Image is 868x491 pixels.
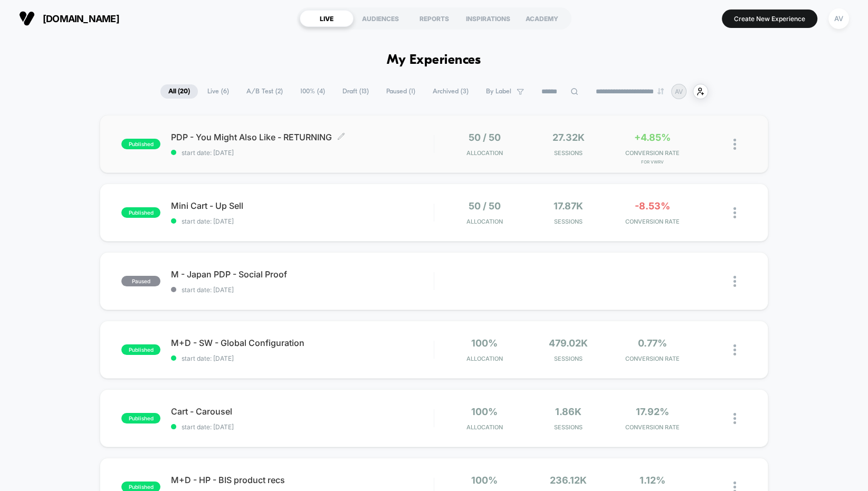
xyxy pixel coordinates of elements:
span: Mini Cart - Up Sell [171,200,434,211]
span: PDP - You Might Also Like - RETURNING [171,132,434,142]
span: Sessions [529,149,608,157]
span: Sessions [529,218,608,225]
span: published [121,139,160,149]
div: AV [828,8,849,29]
span: 1.12% [640,475,665,486]
img: close [733,344,736,355]
span: start date: [DATE] [171,423,434,431]
span: M - Japan PDP - Social Proof [171,269,434,280]
span: 479.02k [549,338,588,349]
div: LIVE [300,10,354,27]
span: Sessions [529,355,608,362]
img: end [657,88,664,94]
span: Allocation [466,149,502,157]
p: AV [675,88,683,95]
span: start date: [DATE] [171,217,434,225]
span: 100% [471,406,498,417]
img: close [733,276,736,287]
span: 0.77% [638,338,667,349]
span: start date: [DATE] [171,286,434,294]
button: AV [825,8,852,30]
span: -8.53% [635,200,670,211]
span: By Label [486,88,511,95]
span: A/B Test ( 2 ) [239,84,291,99]
span: start date: [DATE] [171,354,434,362]
span: Archived ( 3 ) [425,84,476,99]
span: published [121,344,160,355]
span: All ( 20 ) [160,84,198,99]
span: 100% [471,338,498,349]
span: Draft ( 13 ) [335,84,377,99]
span: paused [121,276,160,286]
div: ACADEMY [515,10,569,27]
img: close [733,139,736,150]
span: 50 / 50 [468,200,500,211]
span: CONVERSION RATE [613,355,692,362]
div: INSPIRATIONS [461,10,515,27]
span: Paused ( 1 ) [378,84,423,99]
span: 50 / 50 [468,132,500,143]
span: Live ( 6 ) [199,84,237,99]
h1: My Experiences [387,53,481,68]
span: published [121,207,160,218]
span: Allocation [466,423,502,431]
span: +4.85% [634,132,671,143]
span: CONVERSION RATE [613,218,692,225]
div: AUDIENCES [354,10,407,27]
span: Cart - Carousel [171,406,434,417]
span: Allocation [466,355,502,362]
span: M+D - HP - BIS product recs [171,475,434,485]
span: Allocation [466,218,502,225]
span: 27.32k [552,132,585,143]
span: 100% ( 4 ) [292,84,333,99]
span: 236.12k [550,475,587,486]
span: Sessions [529,423,608,431]
span: CONVERSION RATE [613,423,692,431]
span: 1.86k [555,406,581,417]
img: close [733,207,736,218]
button: Create New Experience [722,9,817,28]
span: 17.87k [554,200,583,211]
span: [DOMAIN_NAME] [43,13,119,24]
img: Visually logo [19,11,35,26]
span: M+D - SW - Global Configuration [171,338,434,348]
button: [DOMAIN_NAME] [16,10,122,27]
div: REPORTS [407,10,461,27]
span: published [121,413,160,423]
img: close [733,413,736,424]
span: start date: [DATE] [171,149,434,157]
span: 17.92% [636,406,669,417]
span: 100% [471,475,498,486]
span: CONVERSION RATE [613,149,692,157]
span: for VwRV [613,159,692,165]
